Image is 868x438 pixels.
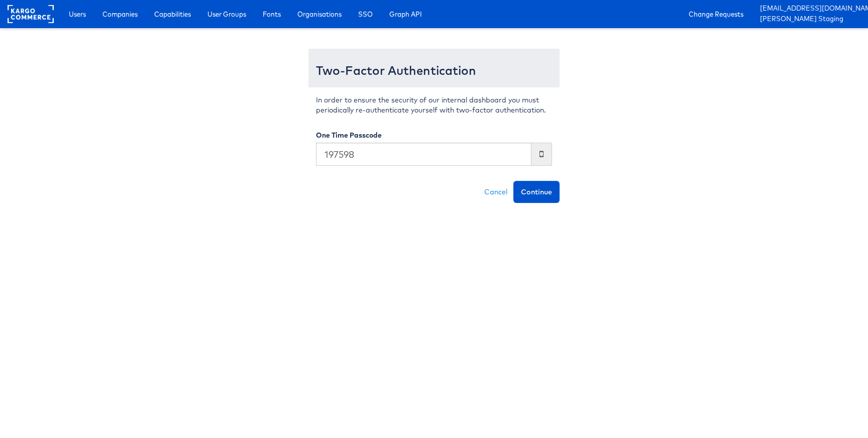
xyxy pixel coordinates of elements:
a: Capabilities [147,5,198,23]
input: Enter the code [316,143,531,166]
label: One Time Passcode [316,130,382,140]
a: User Groups [200,5,254,23]
span: Users [69,9,86,19]
a: SSO [351,5,380,23]
span: Organisations [297,9,342,19]
p: In order to ensure the security of our internal dashboard you must periodically re-authenticate y... [316,95,552,115]
a: Graph API [382,5,429,23]
a: Users [61,5,93,23]
h3: Two-Factor Authentication [316,64,552,77]
a: Cancel [478,181,513,203]
span: Graph API [389,9,422,19]
a: [PERSON_NAME] Staging [760,14,860,25]
button: Continue [513,181,560,203]
span: Fonts [263,9,281,19]
a: Fonts [255,5,288,23]
span: Companies [102,9,138,19]
a: Organisations [290,5,349,23]
span: Capabilities [154,9,191,19]
a: Change Requests [681,5,751,23]
span: SSO [358,9,373,19]
a: [EMAIL_ADDRESS][DOMAIN_NAME] [760,4,860,14]
span: User Groups [207,9,246,19]
a: Companies [95,5,145,23]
